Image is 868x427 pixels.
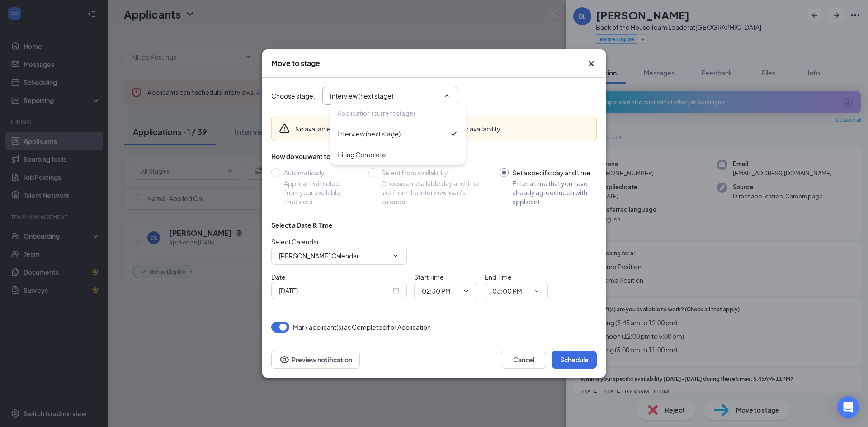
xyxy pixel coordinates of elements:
[279,354,290,365] svg: Eye
[271,238,319,246] span: Select Calendar
[271,221,333,230] div: Select a Date & Time
[414,273,444,281] span: Start Time
[337,150,386,160] div: Hiring Complete
[485,273,512,281] span: End Time
[271,152,597,161] div: How do you want to schedule time with the applicant?
[442,124,500,133] button: Add your availability
[337,129,401,139] div: Interview (next stage)
[271,351,360,369] button: Preview notificationEye
[492,286,529,296] input: End time
[422,286,459,296] input: Start time
[462,287,470,295] svg: ChevronDown
[443,92,450,99] svg: ChevronUp
[271,273,286,281] span: Date
[279,286,391,296] input: Sep 15, 2025
[586,58,597,69] svg: Cross
[295,124,500,133] div: No available time slots to automatically schedule.
[279,123,290,134] svg: Warning
[293,322,431,333] span: Mark applicant(s) as Completed for Application
[449,129,458,138] svg: Checkmark
[552,351,597,369] button: Schedule
[271,91,315,101] span: Choose stage :
[392,252,399,259] svg: ChevronDown
[337,108,415,118] div: Application (current stage)
[501,351,546,369] button: Cancel
[837,396,859,418] div: Open Intercom Messenger
[586,58,597,69] button: Close
[533,287,540,295] svg: ChevronDown
[271,58,320,68] h3: Move to stage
